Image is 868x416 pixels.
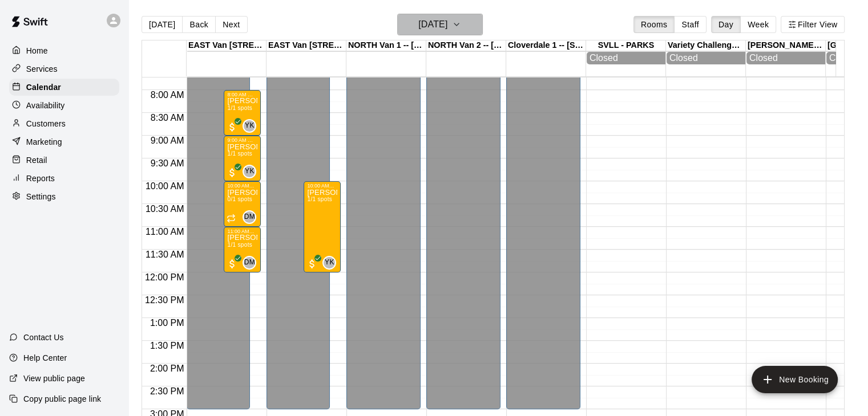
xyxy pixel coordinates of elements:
div: Yuma Kiyono [243,165,256,178]
span: YK [245,166,255,177]
div: Closed [590,53,663,63]
div: Davis Mabone [243,210,256,224]
span: 1/1 spots filled [227,150,252,157]
div: [PERSON_NAME] Park - [STREET_ADDRESS] [746,40,826,51]
span: 12:30 PM [142,295,187,305]
span: 1/1 spots filled [227,105,252,111]
div: 10:00 AM – 11:00 AM: Josh Ren - August 19, 21 & 26 @ East Van [224,181,261,227]
span: 9:30 AM [148,158,187,168]
p: Calendar [26,81,61,93]
button: Staff [674,16,706,33]
span: 8:30 AM [148,113,187,123]
div: 9:00 AM – 10:00 AM: Charlie Leathem- July 28, Aug 12 & 19 @ East Van [224,136,261,181]
a: Reports [9,170,119,187]
div: NORTH Van 1 -- [STREET_ADDRESS] [346,40,426,51]
button: Day [711,16,741,33]
span: Davis Mabone [247,210,256,224]
span: 9:00 AM [148,136,187,145]
div: Variety Challenger Diamond, [STREET_ADDRESS][PERSON_NAME] [666,40,746,51]
button: Next [215,16,247,33]
span: All customers have paid [227,121,238,133]
span: 11:00 AM [143,227,187,236]
span: 2:00 PM [147,364,187,373]
span: 0/1 spots filled [227,196,252,202]
p: Home [26,45,48,56]
span: Recurring event [227,214,236,223]
span: Yuma Kiyono [247,119,256,133]
span: All customers have paid [227,167,238,178]
button: Week [740,16,776,33]
span: DM [244,257,255,268]
div: 10:00 AM – 11:00 AM [227,183,257,189]
div: 11:00 AM – 12:00 PM: Kian Sandhu - Tuesdays, Aug 5, 12, 19 @ East Van [224,227,261,272]
p: Reports [26,173,55,184]
div: Davis Mabone [243,256,256,270]
p: Availability [26,100,65,111]
div: Closed [749,53,822,63]
p: Contact Us [23,332,64,343]
a: Retail [9,152,119,169]
button: Rooms [633,16,675,33]
div: SVLL - PARKS [586,40,666,51]
span: 10:30 AM [143,204,187,214]
div: Cloverdale 1 -- [STREET_ADDRESS] [506,40,586,51]
span: 1:00 PM [147,318,187,328]
span: 11:30 AM [143,250,187,259]
span: All customers have paid [227,258,238,270]
div: Yuma Kiyono [243,119,256,133]
span: YK [325,257,334,268]
div: Yuma Kiyono [322,256,336,270]
div: EAST Van [STREET_ADDRESS] [267,40,346,51]
p: Customers [26,118,66,129]
button: [DATE] [142,16,183,33]
p: Help Center [23,352,67,364]
span: 12:00 PM [142,272,187,282]
div: 10:00 AM – 12:00 PM [307,183,337,189]
div: 10:00 AM – 12:00 PM: Jason Park - Aug 7 - 28 @ East Van [304,181,341,272]
a: Customers [9,115,119,132]
div: 8:00 AM – 9:00 AM: Jack Wright - Aug 5 - 21 @ East Van [224,90,261,136]
p: Settings [26,191,56,202]
span: 8:00 AM [148,90,187,100]
p: Copy public page link [23,393,101,405]
span: 10:00 AM [143,181,187,191]
button: [DATE] [397,14,483,35]
span: Davis Mabone [247,256,256,270]
a: Home [9,42,119,59]
div: 9:00 AM – 10:00 AM [227,137,257,143]
p: Retail [26,154,47,166]
p: Marketing [26,136,62,148]
a: Calendar [9,79,119,96]
span: All customers have paid [306,258,318,270]
span: 1:30 PM [147,341,187,350]
p: View public page [23,373,85,384]
span: YK [245,120,255,132]
a: Services [9,60,119,78]
div: Closed [669,53,742,63]
p: Services [26,63,58,75]
div: 11:00 AM – 12:00 PM [227,229,257,234]
button: add [752,366,838,393]
span: 1/1 spots filled [227,242,252,248]
div: 8:00 AM – 9:00 AM [227,92,257,97]
div: EAST Van [STREET_ADDRESS] [187,40,267,51]
div: NORTH Van 2 -- [STREET_ADDRESS] [426,40,506,51]
span: Yuma Kiyono [327,256,336,270]
button: Filter View [781,16,845,33]
span: DM [244,211,255,223]
span: Yuma Kiyono [247,165,256,178]
h6: [DATE] [418,17,447,32]
a: Marketing [9,133,119,150]
a: Availability [9,97,119,114]
a: Settings [9,188,119,205]
button: Back [182,16,216,33]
